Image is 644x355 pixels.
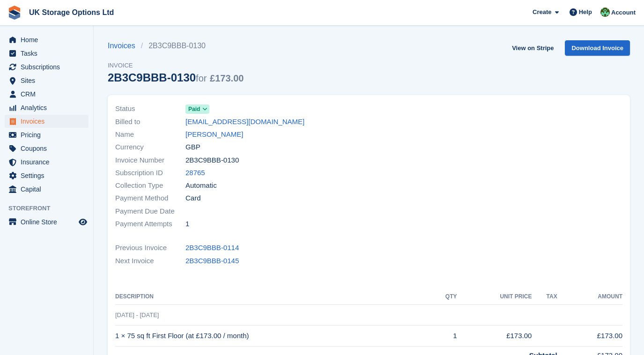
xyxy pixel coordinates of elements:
span: Pricing [21,128,77,141]
a: menu [5,101,89,114]
a: menu [5,169,89,182]
th: Description [115,289,429,304]
a: Invoices [108,40,141,52]
span: £173.00 [210,73,244,83]
a: menu [5,215,89,229]
a: 28765 [185,168,205,178]
a: 2B3C9BBB-0145 [185,256,239,266]
span: Help [579,7,592,17]
span: Billed to [115,117,185,127]
span: Insurance [21,155,77,169]
span: Invoice [108,61,244,70]
a: menu [5,142,89,155]
span: Payment Due Date [115,206,185,217]
img: stora-icon-8386f47178a22dfd0bd8f6a31ec36ba5ce8667c1dd55bd0f319d3a0aa187defe.svg [7,6,22,20]
span: Storefront [8,204,93,213]
span: Home [21,33,77,46]
span: Analytics [21,101,77,114]
span: Subscription ID [115,168,185,178]
span: Card [185,193,201,204]
span: Automatic [185,180,217,191]
span: Account [611,8,636,17]
span: for [196,73,207,83]
span: Next Invoice [115,256,185,266]
span: [DATE] - [DATE] [115,311,159,318]
th: Tax [532,289,557,304]
nav: breadcrumbs [108,40,244,52]
td: £173.00 [457,325,532,347]
span: GBP [185,142,200,153]
span: Capital [21,183,77,196]
a: menu [5,74,89,87]
a: Preview store [77,216,89,228]
span: Online Store [21,215,77,229]
a: menu [5,183,89,196]
a: [EMAIL_ADDRESS][DOMAIN_NAME] [185,117,304,127]
span: CRM [21,88,77,101]
span: 2B3C9BBB-0130 [185,155,239,166]
span: Invoices [21,115,77,128]
a: menu [5,33,89,46]
td: 1 × 75 sq ft First Floor (at £173.00 / month) [115,325,429,347]
a: menu [5,60,89,74]
span: Previous Invoice [115,243,185,253]
div: 2B3C9BBB-0130 [108,71,244,84]
a: menu [5,115,89,128]
span: Status [115,104,185,114]
span: Subscriptions [21,60,77,74]
span: Coupons [21,142,77,155]
a: menu [5,88,89,101]
a: Paid [185,104,209,114]
a: [PERSON_NAME] [185,129,243,140]
th: Amount [557,289,622,304]
span: Currency [115,142,185,153]
span: Payment Method [115,193,185,204]
a: 2B3C9BBB-0114 [185,243,239,253]
th: QTY [429,289,457,304]
a: menu [5,128,89,141]
a: Download Invoice [565,40,630,56]
img: Andrew Smith [600,7,610,17]
span: Tasks [21,47,77,60]
a: menu [5,47,89,60]
span: 1 [185,219,189,229]
a: UK Storage Options Ltd [25,5,118,20]
span: Name [115,129,185,140]
span: Paid [188,105,200,113]
span: Settings [21,169,77,182]
td: £173.00 [557,325,622,347]
th: Unit Price [457,289,532,304]
span: Sites [21,74,77,87]
a: menu [5,155,89,169]
span: Collection Type [115,180,185,191]
span: Create [533,7,551,17]
a: View on Stripe [508,40,557,56]
td: 1 [429,325,457,347]
span: Payment Attempts [115,219,185,229]
span: Invoice Number [115,155,185,166]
